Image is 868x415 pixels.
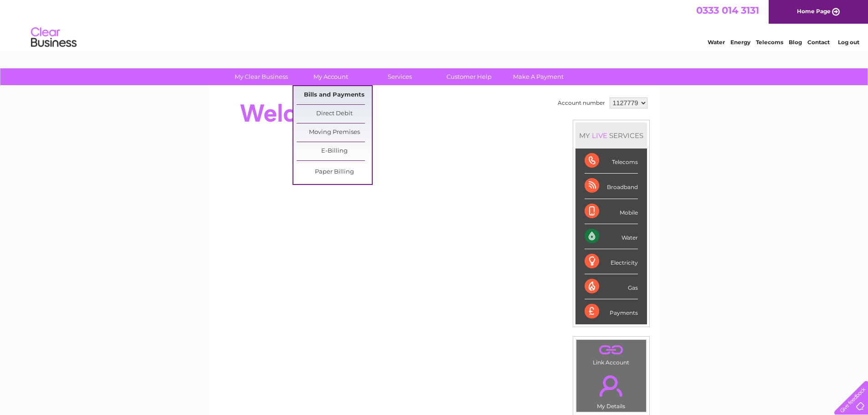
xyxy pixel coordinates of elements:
[224,68,299,85] a: My Clear Business
[585,274,638,299] div: Gas
[575,123,647,149] div: MY SERVICES
[297,86,372,104] a: Bills and Payments
[838,39,859,46] a: Log out
[789,39,802,46] a: Blog
[756,39,783,46] a: Telecoms
[590,131,609,140] div: LIVE
[297,123,372,142] a: Moving Premises
[807,39,830,46] a: Contact
[585,149,638,174] div: Telecoms
[501,68,576,85] a: Make A Payment
[297,105,372,123] a: Direct Debit
[219,5,650,44] div: Clear Business is a trading name of Verastar Limited (registered in [GEOGRAPHIC_DATA] No. 3667643...
[293,68,368,85] a: My Account
[585,299,638,324] div: Payments
[576,368,647,412] td: My Details
[730,39,750,46] a: Energy
[708,39,725,46] a: Water
[576,339,647,368] td: Link Account
[585,249,638,274] div: Electricity
[579,370,644,402] a: .
[362,68,437,85] a: Services
[585,224,638,249] div: Water
[579,342,644,358] a: .
[585,174,638,199] div: Broadband
[555,95,607,111] td: Account number
[585,199,638,224] div: Mobile
[696,5,759,16] a: 0333 014 3131
[297,163,372,181] a: Paper Billing
[297,142,372,160] a: E-Billing
[431,68,507,85] a: Customer Help
[31,24,77,51] img: logo.png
